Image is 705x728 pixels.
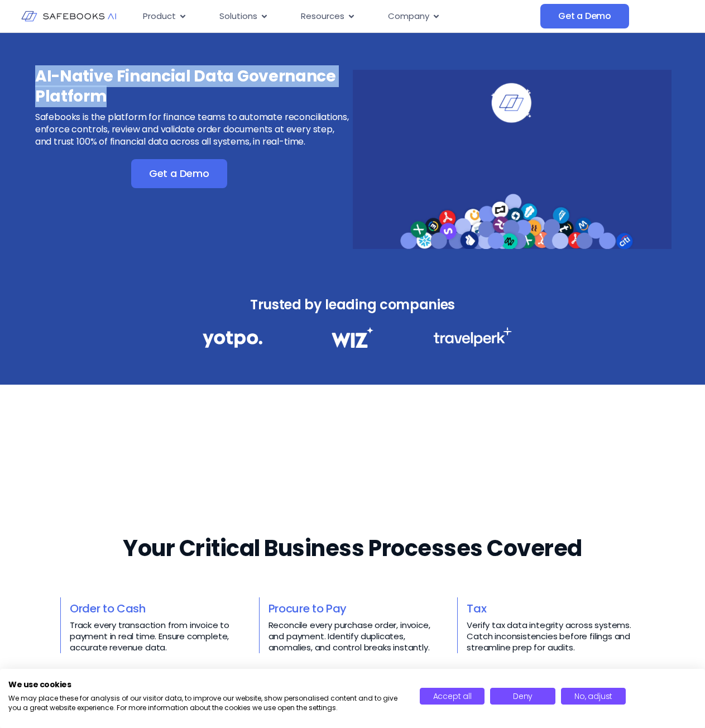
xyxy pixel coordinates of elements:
[268,601,347,616] a: Procure to Pay
[561,688,626,705] button: Adjust cookie preferences
[433,327,512,347] img: Financial Data Governance 3
[178,294,527,316] h3: Trusted by leading companies
[35,111,351,148] p: Safebooks is the platform for finance teams to automate reconciliations, enforce controls, review...
[134,6,540,27] div: Menu Toggle
[219,10,257,23] span: Solutions
[70,601,146,616] a: Order to Cash
[70,620,248,653] p: Track every transaction from invoice to payment in real time. Ensure complete, accurate revenue d...
[8,694,403,713] p: We may place these for analysis of our visitor data, to improve our website, show personalised co...
[123,533,582,564] h2: Your Critical Business Processes Covered​​
[513,691,533,702] span: Deny
[467,620,645,653] p: Verify tax data integrity across systems. Catch inconsistencies before filings and streamline pre...
[326,327,378,348] img: Financial Data Governance 2
[203,327,262,351] img: Financial Data Governance 1
[420,688,485,705] button: Accept all cookies
[301,10,344,23] span: Resources
[490,688,555,705] button: Deny all cookies
[540,4,629,28] a: Get a Demo
[433,691,472,702] span: Accept all
[467,601,486,616] a: Tax
[558,11,611,22] span: Get a Demo
[35,66,351,107] h3: AI-Native Financial Data Governance Platform
[131,159,227,188] a: Get a Demo
[574,691,612,702] span: No, adjust
[268,620,447,653] p: Reconcile every purchase order, invoice, and payment. Identify duplicates, anomalies, and control...
[388,10,429,23] span: Company
[8,679,403,689] h2: We use cookies
[134,6,540,27] nav: Menu
[143,10,176,23] span: Product
[149,168,209,179] span: Get a Demo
